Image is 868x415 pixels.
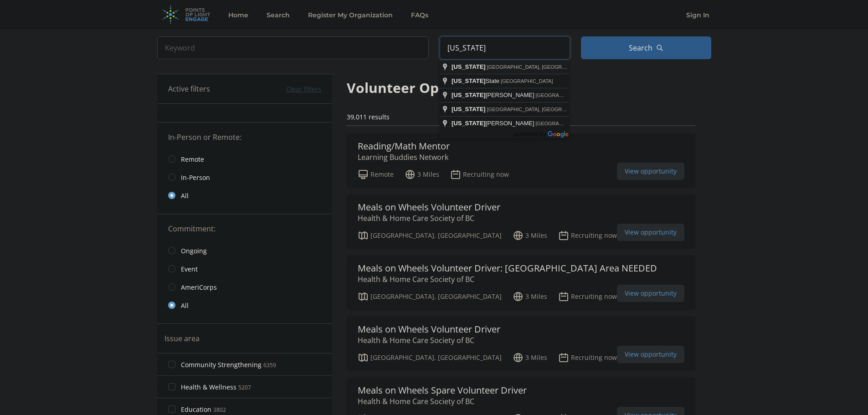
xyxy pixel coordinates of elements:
p: Remote [358,169,394,180]
span: [US_STATE] [452,77,486,84]
p: Health & Home Care Society of BC [358,213,500,224]
h3: Active filters [168,83,210,94]
span: [GEOGRAPHIC_DATA], [GEOGRAPHIC_DATA] [487,64,594,70]
button: Search [581,36,711,59]
a: Meals on Wheels Volunteer Driver Health & Home Care Society of BC [GEOGRAPHIC_DATA], [GEOGRAPHIC_... [347,195,695,248]
input: Education 3802 [168,405,175,413]
input: Location [440,36,570,59]
p: 3 Miles [405,169,439,180]
a: Reading/Math Mentor Learning Buddies Network Remote 3 Miles Recruiting now View opportunity [347,133,695,187]
p: Recruiting now [558,352,617,363]
span: [GEOGRAPHIC_DATA], [GEOGRAPHIC_DATA] [536,121,643,126]
a: Meals on Wheels Volunteer Driver: [GEOGRAPHIC_DATA] Area NEEDED Health & Home Care Society of BC ... [347,256,695,309]
h3: Meals on Wheels Volunteer Driver [358,202,500,213]
p: Recruiting now [558,230,617,241]
a: Event [157,260,332,278]
input: Keyword [157,36,429,59]
span: [GEOGRAPHIC_DATA], [GEOGRAPHIC_DATA] [487,107,594,112]
p: 3 Miles [513,352,547,363]
span: Remote [181,155,204,164]
input: Community Strengthening 6359 [168,361,175,368]
a: In-Person [157,168,332,186]
span: [US_STATE] [452,63,486,70]
a: Meals on Wheels Volunteer Driver Health & Home Care Society of BC [GEOGRAPHIC_DATA], [GEOGRAPHIC_... [347,317,695,370]
h2: Volunteer Opportunities [347,77,516,98]
h3: Meals on Wheels Volunteer Driver: [GEOGRAPHIC_DATA] Area NEEDED [358,263,657,274]
span: [US_STATE] [452,120,486,127]
span: Search [629,42,652,53]
button: Clear filters [286,85,321,94]
p: 3 Miles [513,230,547,241]
p: Health & Home Care Society of BC [358,335,500,346]
span: Ongoing [181,246,207,256]
span: View opportunity [617,224,684,241]
span: All [181,191,189,200]
legend: Issue area [164,333,200,344]
p: [GEOGRAPHIC_DATA], [GEOGRAPHIC_DATA] [358,352,502,363]
span: 6359 [263,361,276,369]
h3: Meals on Wheels Spare Volunteer Driver [358,385,527,396]
span: 3802 [213,406,226,414]
span: All [181,301,189,310]
legend: In-Person or Remote: [168,132,321,143]
p: [GEOGRAPHIC_DATA], [GEOGRAPHIC_DATA] [358,291,502,302]
span: 39,011 results [347,113,390,121]
span: In-Person [181,173,210,182]
a: All [157,186,332,205]
h3: Meals on Wheels Volunteer Driver [358,324,500,335]
p: [GEOGRAPHIC_DATA], [GEOGRAPHIC_DATA] [358,230,502,241]
span: Event [181,265,198,274]
span: [US_STATE] [452,92,486,98]
span: [PERSON_NAME] [452,92,536,98]
h3: Reading/Math Mentor [358,141,450,152]
a: Remote [157,150,332,168]
span: 5207 [238,384,251,391]
p: Health & Home Care Society of BC [358,274,657,285]
p: 3 Miles [513,291,547,302]
input: Health & Wellness 5207 [168,383,175,390]
p: Learning Buddies Network [358,152,450,163]
p: Recruiting now [558,291,617,302]
span: [US_STATE] [452,106,486,113]
a: AmeriCorps [157,278,332,296]
span: [PERSON_NAME] [452,120,536,127]
span: Health & Wellness [181,383,236,392]
span: State [452,77,501,84]
span: Community Strengthening [181,360,262,369]
span: [GEOGRAPHIC_DATA] [501,78,553,84]
p: Health & Home Care Society of BC [358,396,527,407]
span: [GEOGRAPHIC_DATA], [GEOGRAPHIC_DATA] [536,92,643,98]
span: View opportunity [617,163,684,180]
span: Education [181,405,211,414]
span: AmeriCorps [181,283,217,292]
a: All [157,296,332,314]
legend: Commitment: [168,223,321,234]
span: View opportunity [617,285,684,302]
a: Ongoing [157,241,332,260]
p: Recruiting now [450,169,509,180]
span: View opportunity [617,346,684,363]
